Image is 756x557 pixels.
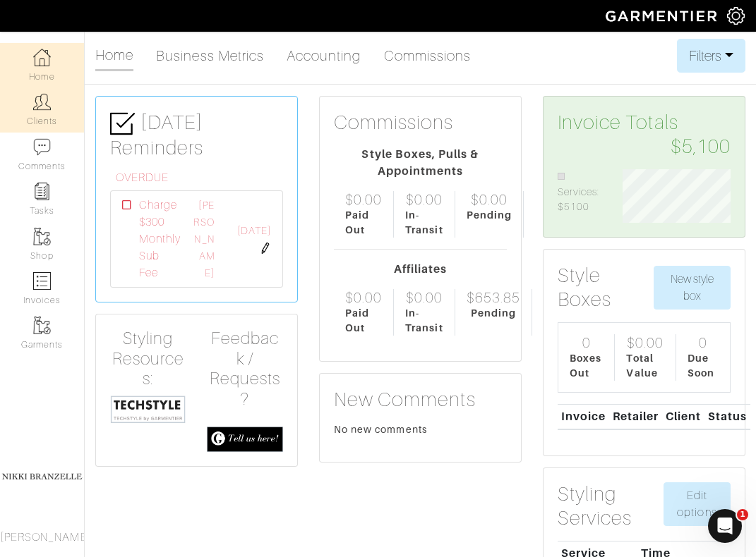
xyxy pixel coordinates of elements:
[33,49,51,66] img: dashboard-icon-dbcd8f5a0b271acd01030246c82b418ddd0df26cd7fceb0bd07c9910d44c42f6.png
[677,39,745,73] button: Filters
[345,208,382,238] div: Paid Out
[345,289,382,306] div: $0.00
[116,171,283,185] h6: OVERDUE
[193,200,214,278] a: [PERSON_NAME]
[406,191,443,208] div: $0.00
[599,4,727,28] img: garmentier-logo-header-white-b43fb05a5012e4ada735d5af1a66efaba907eab6374d6393d1fbf88cb4ef424d.png
[110,395,186,424] img: techstyle-93310999766a10050dc78ceb7f971a75838126fd19372ce40ba20cdf6a89b94b.png
[139,197,181,281] span: Charge $300 Monthly Sub Fee
[704,405,750,429] th: Status
[110,111,135,136] img: check-box-icon-36a4915ff3ba2bd8f6e4f29bc755bb66becd62c870f447fc0dd1365fcfddab58.png
[33,183,51,200] img: reminder-icon-8004d30b9f0a5d33ae49ab947aed9ed385cf756f9e5892f1edd6e32f2345188e.png
[467,208,512,223] div: Pending
[570,351,604,381] div: Boxes Out
[207,427,282,452] img: feedback_requests-3821251ac2bd56c73c230f3229a5b25d6eb027adea667894f41107c140538ee0.png
[558,405,609,429] th: Invoice
[33,138,51,156] img: comment-icon-a0a6a9ef722e966f86d9cbdc48e553b5cf19dbc54f86b18d962a5391bc8f6eb6.png
[558,169,601,215] li: Services: $5100
[110,111,283,160] h3: [DATE] Reminders
[33,317,51,334] img: garments-icon-b7da505a4dc4fd61783c78ac3ca0ef83fa9d6f193b1c9dc38574b1d14d53ca28.png
[334,111,454,135] h3: Commissions
[558,482,664,530] h3: Styling Services
[384,42,472,70] a: Commissions
[558,264,654,311] h3: Style Boxes
[95,41,133,71] a: Home
[582,334,591,351] div: 0
[406,289,443,306] div: $0.00
[33,228,51,245] img: garments-icon-b7da505a4dc4fd61783c78ac3ca0ef83fa9d6f193b1c9dc38574b1d14d53ca28.png
[33,272,51,290] img: orders-icon-0abe47150d42831381b5fb84f609e132dff9fe21cb692f30cb5eec754e2cba89.png
[405,306,443,336] div: In-Transit
[334,146,507,180] div: Style Boxes, Pulls & Appointments
[260,243,271,254] img: pen-cf24a1663064a2ec1b9c1bd2387e9de7a2fa800b781884d57f21acf72779bad2.png
[688,351,719,381] div: Due Soon
[671,135,731,159] span: $5,100
[708,509,742,543] iframe: Intercom live chat
[345,306,382,336] div: Paid Out
[664,482,731,526] a: Edit options
[334,388,507,412] h3: New Comments
[467,289,520,306] div: $653.85
[699,334,707,351] div: 0
[558,111,731,158] h3: Invoice Totals
[345,191,382,208] div: $0.00
[405,208,443,238] div: In-Transit
[471,306,516,321] div: Pending
[471,191,508,208] div: $0.00
[237,224,271,239] span: [DATE]
[287,42,361,70] a: Accounting
[627,334,664,351] div: $0.00
[654,266,731,310] button: New style box
[33,93,51,111] img: clients-icon-6bae9207a08558b7cb47a8932f037763ab4055f8c8b6bfacd5dc20c3e0201464.png
[334,261,507,278] div: Affiliates
[156,42,264,70] a: Business Metrics
[737,509,748,520] span: 1
[727,7,745,25] img: gear-icon-white-bd11855cb880d31180b6d7d6211b90ccbf57a29d726f0c71d8c61bd08dd39cc2.png
[334,422,507,436] div: No new comments
[609,405,662,429] th: Retailer
[110,329,186,389] h4: Styling Resources:
[626,351,664,381] div: Total Value
[662,405,704,429] th: Client
[207,329,282,410] h4: Feedback / Requests?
